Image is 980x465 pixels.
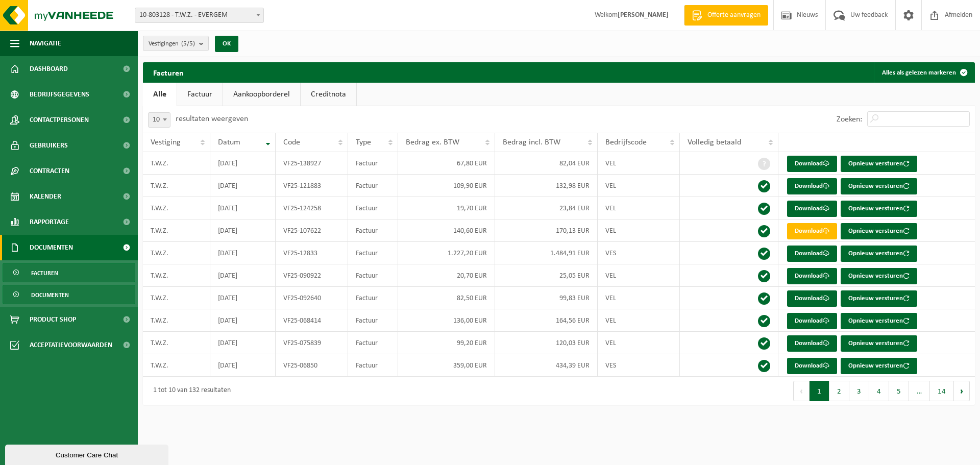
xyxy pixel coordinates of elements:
[30,184,61,209] span: Kalender
[398,264,495,287] td: 20,70 EUR
[143,197,210,219] td: T.W.Z.
[495,287,597,309] td: 99,83 EUR
[3,285,135,304] a: Documenten
[598,242,680,264] td: VES
[356,138,371,146] span: Type
[787,201,837,217] a: Download
[598,309,680,332] td: VEL
[5,443,170,465] iframe: chat widget
[148,382,231,400] div: 1 tot 10 van 132 resultaten
[398,287,495,309] td: 82,50 EUR
[598,219,680,242] td: VEL
[283,138,300,146] span: Code
[495,309,597,332] td: 164,56 EUR
[276,219,348,242] td: VF25-107622
[598,152,680,175] td: VEL
[135,8,264,23] span: 10-803128 - T.W.Z. - EVERGEM
[143,287,210,309] td: T.W.Z.
[841,223,917,239] button: Opnieuw versturen
[398,219,495,242] td: 140,60 EUR
[348,197,398,219] td: Factuur
[348,242,398,264] td: Factuur
[398,197,495,219] td: 19,70 EUR
[143,175,210,197] td: T.W.Z.
[348,309,398,332] td: Factuur
[787,290,837,307] a: Download
[869,381,889,401] button: 4
[954,381,970,401] button: Next
[348,152,398,175] td: Factuur
[841,290,917,307] button: Opnieuw versturen
[143,264,210,287] td: T.W.Z.
[210,242,276,264] td: [DATE]
[874,62,974,83] button: Alles als gelezen markeren
[30,158,69,184] span: Contracten
[148,112,170,128] span: 10
[30,56,68,82] span: Dashboard
[143,332,210,354] td: T.W.Z.
[30,31,61,56] span: Navigatie
[30,133,68,158] span: Gebruikers
[787,246,837,262] a: Download
[30,235,73,260] span: Documenten
[495,219,597,242] td: 170,13 EUR
[406,138,459,146] span: Bedrag ex. BTW
[210,354,276,377] td: [DATE]
[348,264,398,287] td: Factuur
[30,209,69,235] span: Rapportage
[143,152,210,175] td: T.W.Z.
[495,354,597,377] td: 434,39 EUR
[684,5,768,26] a: Offerte aanvragen
[210,152,276,175] td: [DATE]
[181,40,195,47] count: (5/5)
[177,83,223,106] a: Factuur
[841,201,917,217] button: Opnieuw versturen
[841,156,917,172] button: Opnieuw versturen
[495,264,597,287] td: 25,05 EUR
[909,381,930,401] span: …
[276,197,348,219] td: VF25-124258
[841,313,917,329] button: Opnieuw versturen
[598,175,680,197] td: VEL
[841,178,917,194] button: Opnieuw versturen
[210,197,276,219] td: [DATE]
[495,152,597,175] td: 82,04 EUR
[151,138,181,146] span: Vestiging
[31,263,58,283] span: Facturen
[276,332,348,354] td: VF25-075839
[143,354,210,377] td: T.W.Z.
[176,115,248,123] label: resultaten weergeven
[705,10,763,20] span: Offerte aanvragen
[276,354,348,377] td: VF25-06850
[210,309,276,332] td: [DATE]
[837,115,862,124] label: Zoeken:
[210,175,276,197] td: [DATE]
[398,152,495,175] td: 67,80 EUR
[135,8,263,22] span: 10-803128 - T.W.Z. - EVERGEM
[841,246,917,262] button: Opnieuw versturen
[688,138,741,146] span: Volledig betaald
[398,309,495,332] td: 136,00 EUR
[787,268,837,284] a: Download
[276,264,348,287] td: VF25-090922
[348,219,398,242] td: Factuur
[598,354,680,377] td: VES
[210,332,276,354] td: [DATE]
[841,268,917,284] button: Opnieuw versturen
[495,242,597,264] td: 1.484,91 EUR
[276,309,348,332] td: VF25-068414
[810,381,829,401] button: 1
[495,197,597,219] td: 23,84 EUR
[605,138,647,146] span: Bedrijfscode
[348,287,398,309] td: Factuur
[149,36,195,52] span: Vestigingen
[787,223,837,239] a: Download
[793,381,810,401] button: Previous
[889,381,909,401] button: 5
[618,11,669,19] strong: [PERSON_NAME]
[398,354,495,377] td: 359,00 EUR
[143,219,210,242] td: T.W.Z.
[348,354,398,377] td: Factuur
[143,83,177,106] a: Alle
